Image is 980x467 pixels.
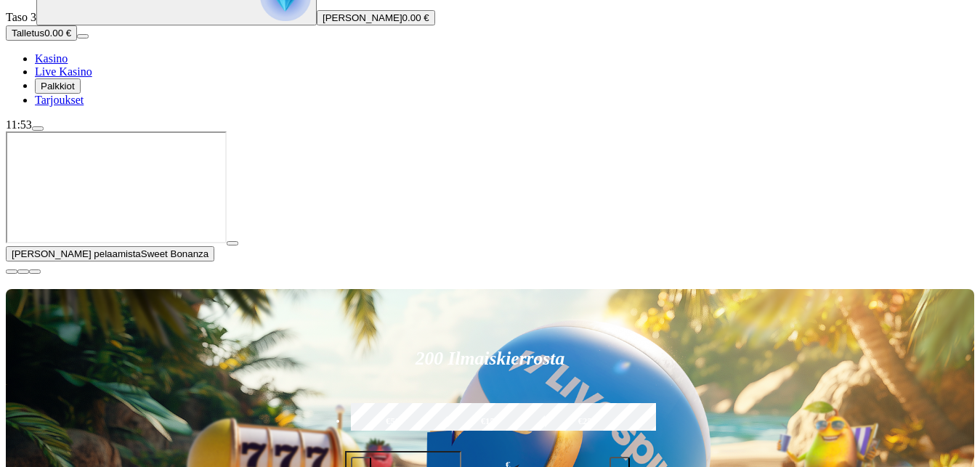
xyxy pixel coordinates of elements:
button: play icon [227,241,238,245]
iframe: Sweet Bonanza [6,131,227,243]
label: €150 [444,401,535,443]
span: Talletus [12,28,44,38]
button: [PERSON_NAME] pelaamistaSweet Bonanza [6,246,214,261]
span: Sweet Bonanza [141,248,208,259]
span: [PERSON_NAME] pelaamista [12,248,141,259]
span: 0.00 € [44,28,71,38]
nav: Main menu [6,52,974,107]
a: Tarjoukset [35,94,84,106]
button: chevron-down icon [17,269,29,274]
span: [PERSON_NAME] [323,12,402,23]
span: 11:53 [6,118,32,131]
button: [PERSON_NAME]0.00 € [317,10,435,25]
button: menu [77,34,89,38]
button: Talletusplus icon0.00 € [6,25,77,41]
button: menu [32,126,44,131]
label: €250 [541,401,633,443]
span: Palkkiot [41,81,75,92]
button: Palkkiot [35,78,81,94]
a: Kasino [35,52,68,65]
button: fullscreen icon [29,269,41,274]
span: 0.00 € [402,12,429,23]
span: Taso 3 [6,11,36,23]
a: Live Kasino [35,65,92,78]
label: €50 [347,401,439,443]
button: close icon [6,269,17,274]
